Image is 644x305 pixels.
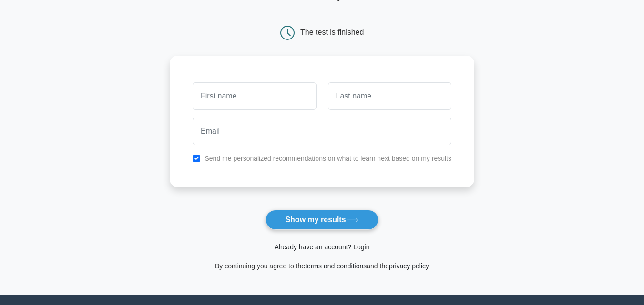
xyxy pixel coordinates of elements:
[164,260,480,272] div: By continuing you agree to the and the
[305,262,367,270] a: terms and conditions
[193,118,451,145] input: Email
[274,243,369,251] a: Already have an account? Login
[204,155,451,162] label: Send me personalized recommendations on what to learn next based on my results
[300,28,364,36] div: The test is finished
[389,262,429,270] a: privacy policy
[266,210,378,230] button: Show my results
[193,82,316,110] input: First name
[328,82,451,110] input: Last name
